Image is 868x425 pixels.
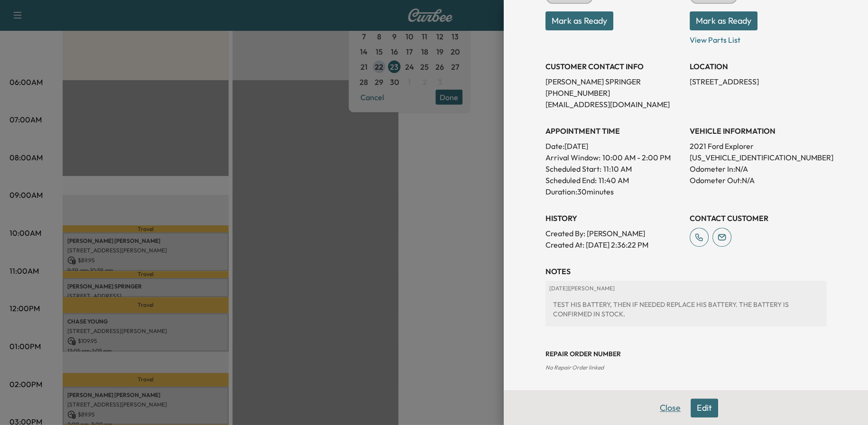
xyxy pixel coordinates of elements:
span: 10:00 AM - 2:00 PM [602,152,671,163]
p: [STREET_ADDRESS] [690,76,826,87]
p: 2021 Ford Explorer [690,140,826,152]
button: Edit [691,398,718,417]
p: Odometer In: N/A [690,163,826,175]
p: Scheduled End: [545,175,597,186]
p: View Parts List [690,30,826,46]
p: [PERSON_NAME] SPRINGER [545,76,682,87]
p: Arrival Window: [545,152,682,163]
p: Odometer Out: N/A [690,175,826,186]
button: Mark as Ready [690,11,757,30]
p: 11:10 AM [603,163,632,175]
p: Created By : [PERSON_NAME] [545,228,682,239]
div: TEST HIS BATTERY, THEN IF NEEDED REPLACE HIS BATTERY. THE BATTERY IS CONFIRMED IN STOCK. [549,296,822,323]
p: [PHONE_NUMBER] [545,87,682,99]
h3: VEHICLE INFORMATION [690,125,826,137]
h3: CUSTOMER CONTACT INFO [545,61,682,72]
h3: History [545,212,682,224]
p: 11:40 AM [599,175,629,186]
h3: APPOINTMENT TIME [545,125,682,137]
h3: LOCATION [690,61,826,72]
p: Created At : [DATE] 2:36:22 PM [545,239,682,250]
p: [US_VEHICLE_IDENTIFICATION_NUMBER] [690,152,826,163]
h3: Repair Order number [545,349,826,359]
p: Scheduled Start: [545,163,601,175]
button: Mark as Ready [545,11,613,30]
p: [DATE] | [PERSON_NAME] [549,285,822,292]
span: No Repair Order linked [545,364,604,371]
p: Date: [DATE] [545,140,682,152]
h3: CONTACT CUSTOMER [690,212,826,224]
p: [EMAIL_ADDRESS][DOMAIN_NAME] [545,99,682,110]
p: Duration: 30 minutes [545,186,682,197]
button: Close [654,398,687,417]
h3: NOTES [545,266,826,277]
